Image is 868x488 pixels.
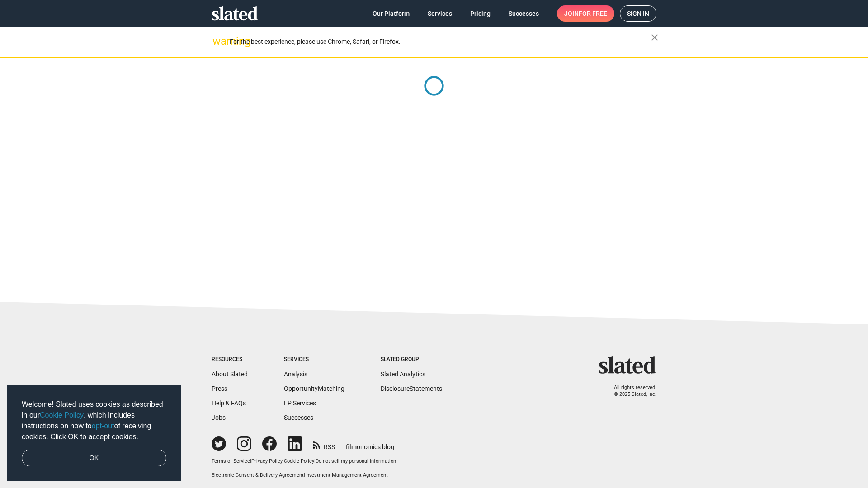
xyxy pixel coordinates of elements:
[428,5,452,22] span: Services
[284,356,344,363] div: Services
[420,5,459,22] a: Services
[314,458,316,464] span: |
[381,356,442,363] div: Slated Group
[92,422,114,430] a: opt-out
[212,399,246,407] a: Help & FAQs
[346,436,394,451] a: filmonomics blog
[620,5,656,22] a: Sign in
[463,5,498,22] a: Pricing
[40,411,84,419] a: Cookie Policy
[251,458,283,464] a: Privacy Policy
[212,458,250,464] a: Terms of Service
[284,458,314,464] a: Cookie Policy
[212,385,227,392] a: Press
[373,5,410,22] span: Our Platform
[22,450,166,467] a: dismiss cookie message
[557,5,614,22] a: Joinfor free
[346,443,357,450] span: film
[649,32,660,43] mat-icon: close
[470,5,491,22] span: Pricing
[604,385,656,398] p: All rights reserved. © 2025 Slated, Inc.
[627,6,649,21] span: Sign in
[284,399,316,407] a: EP Services
[284,371,307,378] a: Analysis
[230,36,651,48] div: For the best experience, please use Chrome, Safari, or Firefox.
[212,371,248,378] a: About Slated
[305,472,388,478] a: Investment Management Agreement
[381,371,425,378] a: Slated Analytics
[365,5,417,22] a: Our Platform
[212,356,248,363] div: Resources
[250,458,251,464] span: |
[7,385,181,481] div: cookieconsent
[501,5,546,22] a: Successes
[579,5,607,22] span: for free
[283,458,284,464] span: |
[509,5,539,22] span: Successes
[284,414,313,421] a: Successes
[316,458,396,465] button: Do not sell my personal information
[212,472,304,478] a: Electronic Consent & Delivery Agreement
[313,437,335,451] a: RSS
[304,472,305,478] span: |
[564,5,607,22] span: Join
[212,36,223,47] mat-icon: warning
[212,414,226,421] a: Jobs
[381,385,442,392] a: DisclosureStatements
[284,385,344,392] a: OpportunityMatching
[22,399,166,442] span: Welcome! Slated uses cookies as described in our , which includes instructions on how to of recei...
